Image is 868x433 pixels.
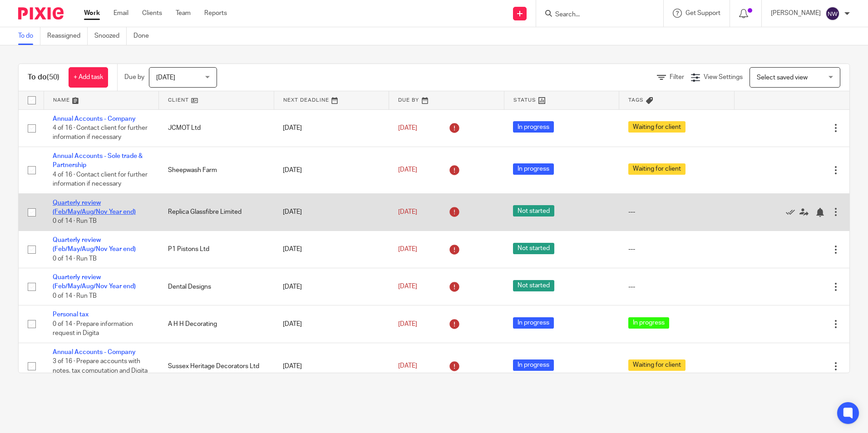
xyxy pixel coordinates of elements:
span: In progress [513,121,554,133]
td: A H H Decorating [159,305,274,343]
span: [DATE] [398,321,417,327]
a: Personal tax [53,311,89,318]
a: Reports [204,9,227,18]
img: svg%3E [825,6,840,21]
span: [DATE] [398,209,417,215]
span: 0 of 14 · Prepare information request in Digita [53,321,133,337]
span: 0 of 14 · Run TB [53,293,97,299]
div: --- [628,245,725,254]
span: Get Support [686,10,720,16]
a: Annual Accounts - Company [53,349,136,355]
a: Team [176,9,191,18]
td: Replica Glassfibre Limited [159,193,274,231]
span: [DATE] [398,284,417,290]
span: Tags [628,98,644,103]
td: [DATE] [274,109,389,147]
td: Sheepwash Farm [159,147,274,193]
td: JCMOT Ltd [159,109,274,147]
span: Waiting for client [628,163,686,175]
td: P1 Pistons Ltd [159,231,274,268]
span: In progress [628,317,669,329]
a: Annual Accounts - Company [53,116,136,122]
p: [PERSON_NAME] [771,9,821,18]
a: Email [113,9,128,18]
h1: To do [28,73,59,82]
a: Reassigned [47,27,88,45]
td: [DATE] [274,193,389,231]
a: Quarterly review (Feb/May/Aug/Nov Year end) [53,274,136,290]
td: Sussex Heritage Decorators Ltd [159,343,274,389]
div: --- [628,282,725,291]
a: + Add task [69,67,108,88]
input: Search [554,11,636,19]
span: 4 of 16 · Contact client for further information if necessary [53,172,148,187]
span: [DATE] [398,125,417,131]
span: In progress [513,163,554,175]
p: Due by [124,73,144,82]
span: Not started [513,280,554,291]
span: 0 of 14 · Run TB [53,256,97,262]
span: [DATE] [398,246,417,252]
a: Snoozed [94,27,127,45]
img: Pixie [18,7,64,20]
div: --- [628,207,725,216]
span: In progress [513,317,554,329]
a: Work [84,9,100,18]
a: Mark as done [786,207,799,216]
span: View Settings [704,74,743,80]
td: [DATE] [274,305,389,343]
span: Filter [670,74,684,80]
span: Waiting for client [628,359,686,371]
span: Select saved view [757,74,808,81]
span: [DATE] [398,363,417,369]
td: [DATE] [274,268,389,305]
a: Quarterly review (Feb/May/Aug/Nov Year end) [53,200,136,215]
span: Not started [513,243,554,254]
td: [DATE] [274,147,389,193]
span: (50) [47,74,59,81]
a: Clients [142,9,162,18]
a: Annual Accounts - Sole trade & Partnership [53,153,143,168]
span: In progress [513,359,554,371]
td: Dental Designs [159,268,274,305]
span: 0 of 14 · Run TB [53,218,97,225]
a: Quarterly review (Feb/May/Aug/Nov Year end) [53,237,136,252]
span: 4 of 16 · Contact client for further information if necessary [53,125,148,141]
span: Waiting for client [628,121,686,133]
td: [DATE] [274,231,389,268]
a: To do [18,27,40,45]
span: [DATE] [398,167,417,173]
a: Done [133,27,156,45]
span: Not started [513,205,554,216]
span: 3 of 16 · Prepare accounts with notes, tax computation and Digita Tax completed [53,358,148,383]
td: [DATE] [274,343,389,389]
span: [DATE] [156,74,175,81]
